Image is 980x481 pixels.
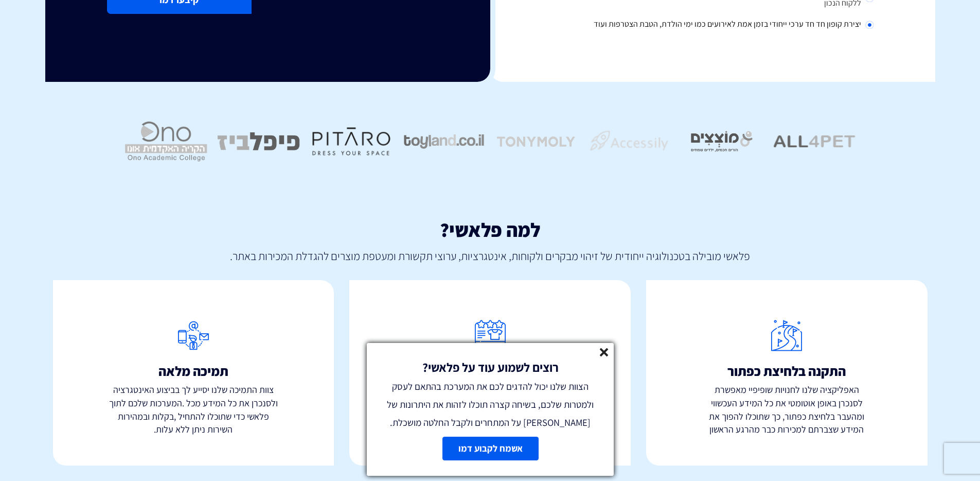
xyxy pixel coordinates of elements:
[53,364,334,379] h4: תמיכה מלאה
[125,111,207,173] img: ono.png
[53,383,334,436] p: צוות התמיכה שלנו יסייע לך בביצוע האינטגרציה ולסנכרן את כל המידע מכל .המערכות שלכם לתוך פלאשי כדי ...
[495,111,578,173] img: tonymoly.png
[588,111,670,173] img: acess.png
[403,111,485,173] img: toyland_old.png
[310,111,393,173] img: pitaro.png
[349,364,631,379] h4: תגדילו מכירות בפחות מאמץ
[349,383,631,436] p: שלחו את המסר הנכון, ללקוח הנכון, בזמן הנכון ובערוץ הנכון, כדי לספק ללקוחות שלך חווית קניה מותאמת ...
[646,383,928,436] p: האפליקציה שלנו לחנויות שופיפיי מאפשרת לסנכרן באופן אוטומטי את כל המידע העכשווי ומהעבר בלחיצת כפתו...
[594,19,861,29] span: יצירת קופון חד חד ערכי ייחודי בזמן אמת לאירועים כמו ימי הולדת, הטבת הצטרפות ועוד
[646,364,928,379] h4: התקנה בלחיצת כפתור
[53,219,928,241] h3: למה פלאשי?
[53,240,928,264] p: פלאשי מובילה בטכנולוגיה ייחודית של זיהוי מבקרים ולקוחות, אינטגרציות, ערוצי תקשורת ומעטפת מוצרים ל...
[218,111,300,173] img: pipl.png
[773,111,856,173] img: all.png
[681,111,763,173] img: mots.png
